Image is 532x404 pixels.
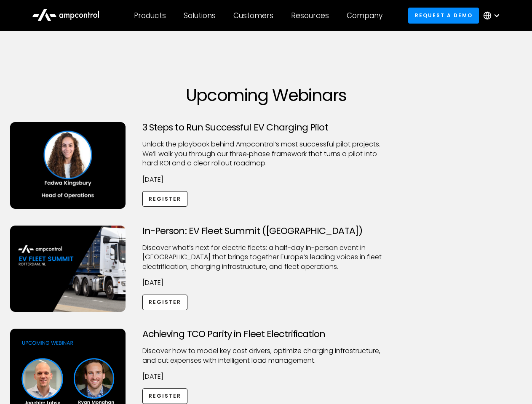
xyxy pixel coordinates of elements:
div: Resources [291,11,329,20]
h3: 3 Steps to Run Successful EV Charging Pilot [142,122,390,133]
a: Register [142,191,188,207]
p: ​Discover what’s next for electric fleets: a half-day in-person event in [GEOGRAPHIC_DATA] that b... [142,243,390,271]
h1: Upcoming Webinars [10,85,522,105]
div: Customers [233,11,273,20]
p: [DATE] [142,278,390,287]
div: Company [347,11,382,20]
p: [DATE] [142,372,390,381]
p: Unlock the playbook behind Ampcontrol’s most successful pilot projects. We’ll walk you through ou... [142,140,390,168]
p: [DATE] [142,175,390,184]
a: Register [142,388,188,404]
a: Register [142,295,188,310]
div: Products [134,11,166,20]
h3: In-Person: EV Fleet Summit ([GEOGRAPHIC_DATA]) [142,226,390,237]
div: Solutions [184,11,216,20]
p: Discover how to model key cost drivers, optimize charging infrastructure, and cut expenses with i... [142,346,390,365]
a: Request a demo [408,8,479,23]
h3: Achieving TCO Parity in Fleet Electrification [142,329,390,340]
